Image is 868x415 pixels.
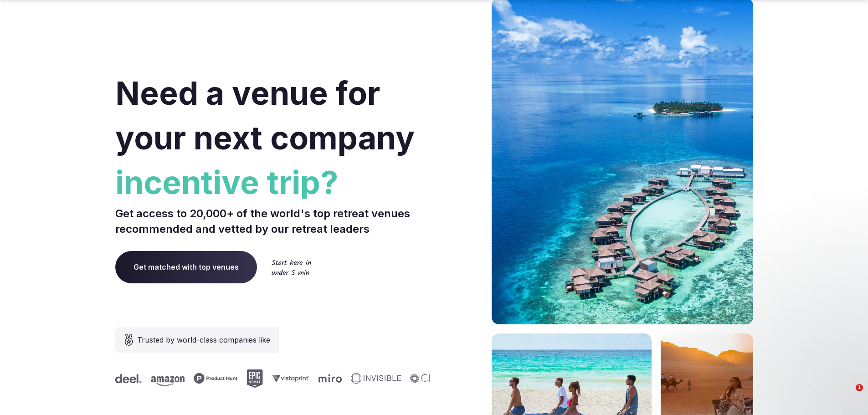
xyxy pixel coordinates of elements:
svg: Vistaprint company logo [272,374,309,382]
span: incentive trip? [115,160,431,205]
span: Need a venue for your next company [115,74,415,157]
svg: Deel company logo [115,374,141,383]
img: Start here in under 5 min [272,259,311,275]
svg: Miro company logo [318,374,341,383]
svg: Invisible company logo [350,373,401,384]
a: Get matched with top venues [115,251,257,283]
span: 1 [856,384,863,391]
iframe: Intercom live chat [837,384,859,406]
span: Trusted by world-class companies like [137,334,270,345]
svg: Epic Games company logo [246,369,262,388]
p: Get access to 20,000+ of the world's top retreat venues recommended and vetted by our retreat lea... [115,206,431,236]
